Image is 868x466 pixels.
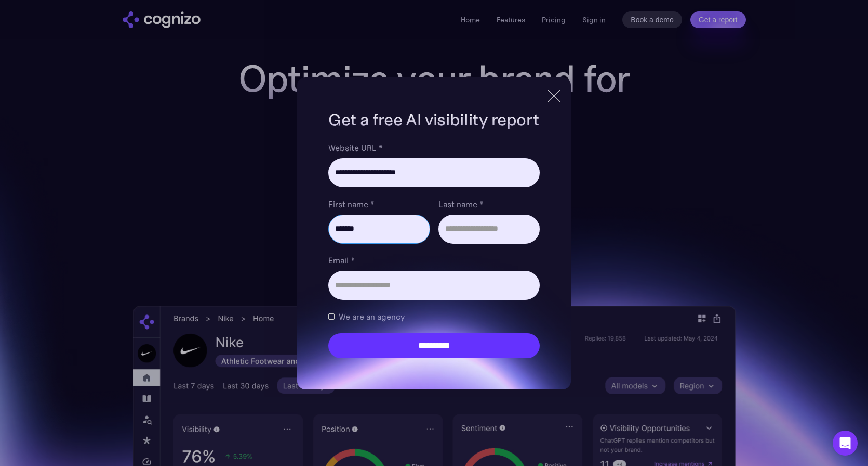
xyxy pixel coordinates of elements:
h1: Get a free AI visibility report [328,108,539,131]
form: Brand Report Form [328,142,539,358]
label: Last name * [438,198,540,210]
label: Website URL * [328,142,539,154]
span: We are an agency [339,310,405,323]
label: First name * [328,198,430,210]
label: Email * [328,254,539,267]
div: Open Intercom Messenger [833,431,858,456]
